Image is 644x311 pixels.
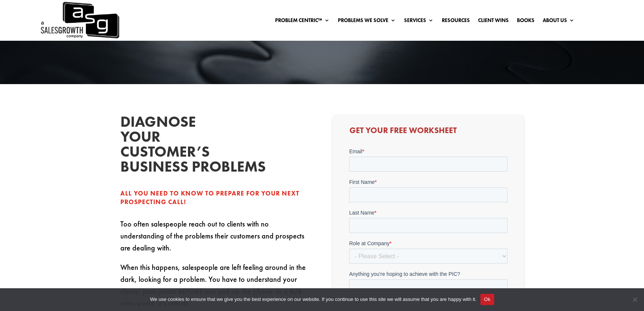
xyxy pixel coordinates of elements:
span: No [631,296,638,303]
a: Services [404,18,434,26]
a: Resources [442,18,470,26]
a: Books [517,18,534,26]
p: Too often salespeople reach out to clients with no understanding of the problems their customers ... [120,218,311,261]
button: Ok [480,294,494,305]
span: We use cookies to ensure that we give you the best experience on our website. If you continue to ... [150,296,476,303]
a: About Us [543,18,574,26]
a: Problems We Solve [338,18,396,26]
h3: Get Your Free Worksheet [349,126,508,138]
h2: Diagnose your customer’s business problems [120,114,232,178]
div: All you need to know to prepare for your next prospecting call! [120,189,311,207]
a: Problem Centric™ [275,18,330,26]
a: Client Wins [478,18,509,26]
